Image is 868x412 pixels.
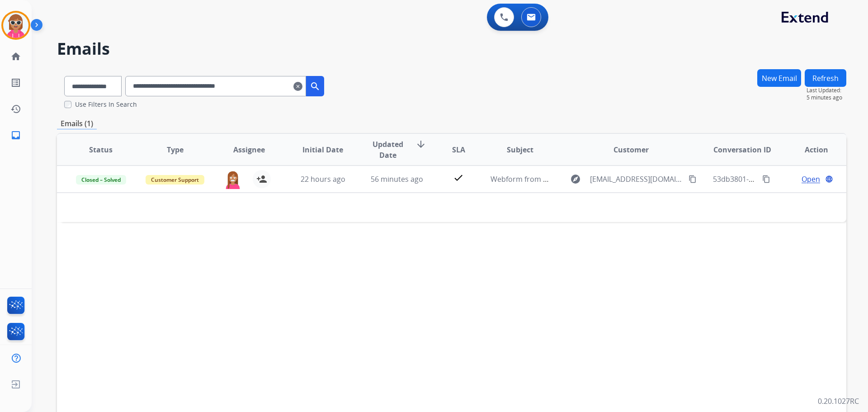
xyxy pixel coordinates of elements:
[146,175,204,185] span: Customer Support
[233,144,265,155] span: Assignee
[807,87,846,94] span: Last Updated:
[807,94,846,101] span: 5 minutes ago
[89,144,113,155] span: Status
[757,69,801,87] button: New Email
[802,174,820,185] span: Open
[818,396,859,407] p: 0.20.1027RC
[368,139,409,161] span: Updated Date
[762,175,770,183] mat-icon: content_copy
[453,172,464,183] mat-icon: check
[10,77,21,88] mat-icon: list_alt
[10,104,21,114] mat-icon: history
[415,139,426,150] mat-icon: arrow_downward
[570,174,581,185] mat-icon: explore
[57,40,846,58] h2: Emails
[301,174,345,184] span: 22 hours ago
[224,170,242,189] img: agent-avatar
[293,81,302,92] mat-icon: clear
[613,144,649,155] span: Customer
[713,144,771,155] span: Conversation ID
[491,174,695,184] span: Webform from [EMAIL_ADDRESS][DOMAIN_NAME] on [DATE]
[302,144,343,155] span: Initial Date
[689,175,697,183] mat-icon: content_copy
[310,81,321,92] mat-icon: search
[10,130,21,141] mat-icon: inbox
[75,100,137,109] label: Use Filters In Search
[57,118,97,129] p: Emails (1)
[805,69,846,87] button: Refresh
[713,174,852,184] span: 53db3801-a582-405e-9f27-01aed0b593e3
[772,134,846,166] th: Action
[76,175,126,185] span: Closed – Solved
[10,51,21,62] mat-icon: home
[590,174,683,185] span: [EMAIL_ADDRESS][DOMAIN_NAME]
[3,13,28,38] img: avatar
[507,144,533,155] span: Subject
[452,144,465,155] span: SLA
[825,175,833,183] mat-icon: language
[256,174,267,185] mat-icon: person_add
[371,174,423,184] span: 56 minutes ago
[167,144,184,155] span: Type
